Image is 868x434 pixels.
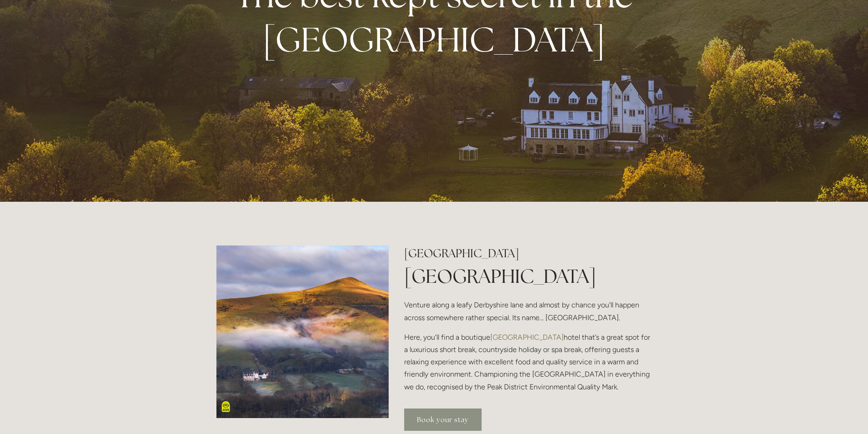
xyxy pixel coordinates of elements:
h1: [GEOGRAPHIC_DATA] [404,263,652,290]
img: Peak District National Park- misty Lose Hill View. Losehill House [216,245,389,418]
p: Venture along a leafy Derbyshire lane and almost by chance you'll happen across somewhere rather ... [404,299,652,323]
a: [GEOGRAPHIC_DATA] [490,333,564,342]
h2: [GEOGRAPHIC_DATA] [404,245,652,261]
p: Here, you’ll find a boutique hotel that’s a great spot for a luxurious short break, countryside h... [404,331,652,393]
a: Book your stay [404,408,482,431]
